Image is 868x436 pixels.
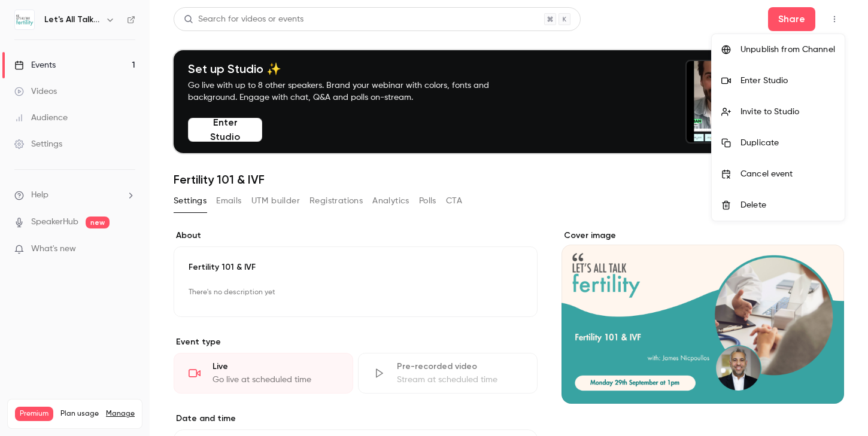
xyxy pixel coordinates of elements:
[740,106,835,118] div: Invite to Studio
[740,75,835,87] div: Enter Studio
[740,199,835,211] div: Delete
[740,168,835,180] div: Cancel event
[740,44,835,56] div: Unpublish from Channel
[740,137,835,149] div: Duplicate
